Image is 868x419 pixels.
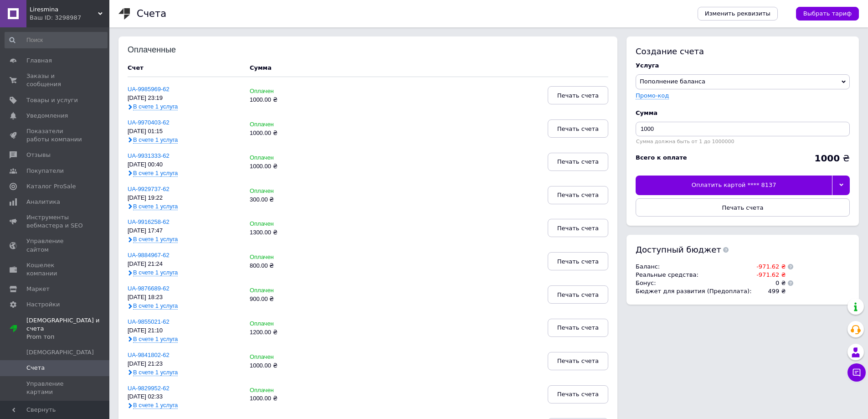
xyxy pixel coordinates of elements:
span: Настройки [26,300,60,309]
b: 1000 [814,153,840,164]
div: [DATE] 01:15 [128,128,241,135]
span: Печать счета [557,324,599,331]
span: Аналитика [26,198,60,206]
td: 499 ₴ [752,287,786,295]
td: Бюджет для развития (Предоплата) : [636,287,752,295]
span: Управление сайтом [26,237,84,253]
button: Чат с покупателем [847,363,866,382]
span: В счете 1 услуга [133,269,178,276]
button: Печать счета [548,186,608,204]
button: Печать счета [548,153,608,171]
div: Счет [128,64,241,72]
div: Оплачен [250,121,327,128]
div: Сумма [636,109,850,117]
a: UA-9916258-62 [128,218,169,225]
span: Счета [26,364,45,372]
div: [DATE] 02:33 [128,393,241,400]
div: Оплачен [250,321,327,327]
span: В счете 1 услуга [133,103,178,110]
div: [DATE] 00:40 [128,161,241,168]
input: Поиск [5,32,108,48]
a: UA-9884967-62 [128,252,169,259]
div: Сумма должна быть от 1 до 1000000 [636,139,850,145]
div: 1000.00 ₴ [250,130,327,137]
div: Оплачен [250,354,327,361]
td: -971.62 ₴ [752,271,786,279]
div: 800.00 ₴ [250,263,327,269]
button: Печать счета [548,252,608,270]
span: Кошелек компании [26,261,84,278]
a: UA-9841802-62 [128,352,169,358]
a: UA-9970403-62 [128,119,169,126]
span: Маркет [26,285,50,293]
span: Каталог ProSale [26,182,76,191]
div: Услуга [636,62,850,70]
div: Оплаченные [128,46,187,55]
div: [DATE] 21:10 [128,327,241,334]
div: 1000.00 ₴ [250,163,327,170]
span: В счете 1 услуга [133,236,178,243]
span: [DEMOGRAPHIC_DATA] [26,348,94,357]
div: [DATE] 17:47 [128,228,241,234]
label: Промо-код [636,92,669,99]
a: UA-9829952-62 [128,385,169,392]
span: Печать счета [557,191,599,198]
div: [DATE] 21:24 [128,261,241,268]
a: Изменить реквизиты [698,7,778,21]
div: Оплачен [250,221,327,228]
input: Введите сумму [636,122,850,136]
div: 900.00 ₴ [250,296,327,303]
div: Оплатить картой **** 8137 [636,176,832,195]
span: В счете 1 услуга [133,136,178,144]
button: Печать счета [548,285,608,304]
div: Оплачен [250,254,327,261]
div: 1200.00 ₴ [250,329,327,336]
td: Реальные средства : [636,271,752,279]
a: UA-9929737-62 [128,186,169,192]
h1: Счета [137,8,166,19]
div: Создание счета [636,46,850,57]
div: Оплачен [250,155,327,161]
span: Печать счета [557,391,599,398]
span: Уведомления [26,112,68,120]
span: Заказы и сообщения [26,72,84,88]
span: В счете 1 услуга [133,302,178,310]
span: В счете 1 услуга [133,402,178,409]
div: Prom топ [26,333,109,341]
button: Печать счета [548,385,608,403]
span: Печать счета [557,158,599,165]
div: 1000.00 ₴ [250,97,327,103]
span: Печать счета [557,357,599,364]
div: Оплачен [250,387,327,394]
span: Печать счета [722,204,763,211]
button: Печать счета [548,86,608,104]
div: [DATE] 19:22 [128,195,241,202]
span: Liresmina [30,5,98,14]
span: Печать счета [557,291,599,298]
td: 0 ₴ [752,279,786,287]
button: Печать счета [548,352,608,370]
a: UA-9876689-62 [128,285,169,292]
div: Сумма [250,64,272,72]
div: Ваш ID: 3298987 [30,14,109,22]
a: Выбрать тариф [796,7,859,21]
td: Баланс : [636,263,752,271]
a: UA-9855021-62 [128,318,169,325]
div: [DATE] 23:19 [128,95,241,102]
div: Оплачен [250,188,327,195]
span: Печать счета [557,258,599,265]
div: Оплачен [250,287,327,294]
div: [DATE] 18:23 [128,294,241,301]
span: [DEMOGRAPHIC_DATA] и счета [26,316,109,341]
span: Доступный бюджет [636,244,721,255]
span: В счете 1 услуга [133,203,178,210]
button: Печать счета [548,319,608,337]
span: Главная [26,57,52,65]
span: В счете 1 услуга [133,170,178,177]
td: -971.62 ₴ [752,263,786,271]
span: Отзывы [26,151,51,159]
span: Печать счета [557,125,599,132]
div: ₴ [814,154,850,163]
span: Инструменты вебмастера и SEO [26,213,84,230]
div: 300.00 ₴ [250,197,327,203]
